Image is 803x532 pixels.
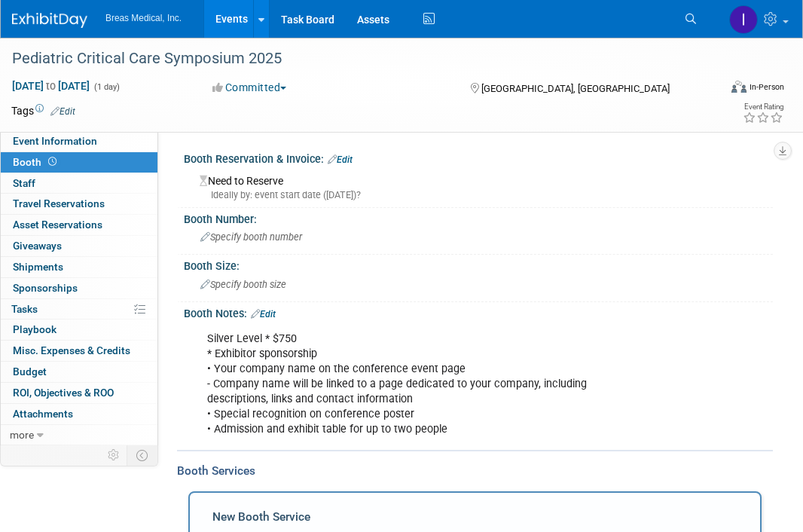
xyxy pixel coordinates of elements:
[749,81,784,93] div: In-Person
[481,83,670,94] span: [GEOGRAPHIC_DATA], [GEOGRAPHIC_DATA]
[105,13,182,23] span: Breas Medical, Inc.
[251,309,276,320] a: Edit
[200,279,286,290] span: Specify booth size
[207,80,292,95] button: Committed
[12,13,87,28] img: ExhibitDay
[1,173,157,194] a: Staff
[184,302,773,322] div: Booth Notes:
[13,177,35,189] span: Staff
[1,404,157,424] a: Attachments
[11,103,75,118] td: Tags
[13,135,97,147] span: Event Information
[13,387,114,399] span: ROI, Objectives & ROO
[1,341,157,361] a: Misc. Expenses & Credits
[1,425,157,445] a: more
[13,323,56,335] span: Playbook
[13,282,78,294] span: Sponsorships
[50,106,75,117] a: Edit
[1,236,157,256] a: Giveaways
[44,80,58,92] span: to
[200,188,762,202] div: Ideally by: event start date ([DATE])?
[11,79,90,93] span: [DATE] [DATE]
[743,103,783,111] div: Event Rating
[45,156,60,167] span: Booth not reserved yet
[184,208,773,227] div: Booth Number:
[10,429,34,441] span: more
[328,154,353,165] a: Edit
[195,170,762,202] div: Need to Reserve
[729,5,758,34] img: Inga Dolezar
[13,365,47,378] span: Budget
[1,320,157,340] a: Playbook
[731,81,747,93] img: Format-Inperson.png
[197,324,652,445] div: Silver Level * $750 * Exhibitor sponsorship • Your company name on the conference event page - Co...
[13,156,60,168] span: Booth
[177,463,773,479] div: Booth Services
[11,303,38,315] span: Tasks
[13,240,62,252] span: Giveaways
[13,219,102,231] span: Asset Reservations
[101,445,127,465] td: Personalize Event Tab Strip
[127,445,158,465] td: Toggle Event Tabs
[1,257,157,277] a: Shipments
[1,131,157,151] a: Event Information
[1,278,157,298] a: Sponsorships
[1,299,157,320] a: Tasks
[13,344,130,356] span: Misc. Expenses & Credits
[13,197,105,209] span: Travel Reservations
[1,215,157,235] a: Asset Reservations
[184,255,773,274] div: Booth Size:
[665,78,785,101] div: Event Format
[7,45,707,72] div: Pediatric Critical Care Symposium 2025
[93,82,120,92] span: (1 day)
[184,148,773,167] div: Booth Reservation & Invoice:
[1,194,157,214] a: Travel Reservations
[200,231,302,243] span: Specify booth number
[1,152,157,173] a: Booth
[1,383,157,403] a: ROI, Objectives & ROO
[13,408,73,420] span: Attachments
[1,362,157,382] a: Budget
[13,261,63,273] span: Shipments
